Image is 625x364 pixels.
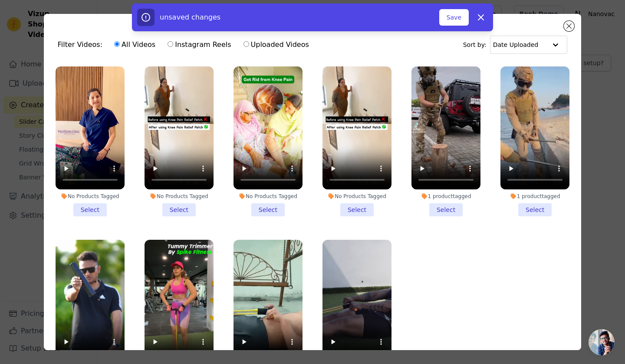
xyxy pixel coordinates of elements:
[56,193,125,200] div: No Products Tagged
[160,13,220,21] span: unsaved changes
[234,193,303,200] div: No Products Tagged
[243,39,309,50] label: Uploaded Videos
[500,193,569,200] div: 1 product tagged
[463,36,568,54] div: Sort by:
[145,193,214,200] div: No Products Tagged
[439,9,469,26] button: Save
[167,39,231,50] label: Instagram Reels
[322,193,391,200] div: No Products Tagged
[114,39,156,50] label: All Videos
[589,329,615,355] a: Open chat
[58,35,314,55] div: Filter Videos:
[411,193,480,200] div: 1 product tagged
